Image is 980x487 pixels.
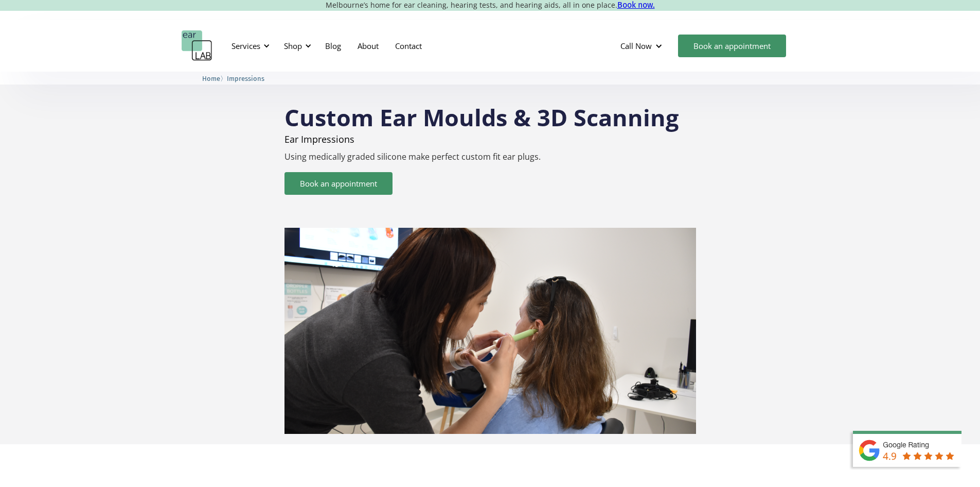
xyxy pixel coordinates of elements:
[182,30,212,61] a: home
[284,95,696,129] h1: Custom Ear Moulds & 3D Scanning
[620,41,652,51] div: Call Now
[317,31,349,61] a: Blog
[284,228,696,434] img: 3D scanning & ear impressions service at earLAB
[284,172,393,195] a: Book an appointment
[349,31,387,61] a: About
[227,75,264,82] span: Impressions
[231,41,260,51] div: Services
[227,73,264,83] a: Impressions
[225,30,273,61] div: Services
[278,30,314,61] div: Shop
[387,31,430,61] a: Contact
[284,134,696,144] p: Ear Impressions
[284,41,302,51] div: Shop
[284,152,696,162] p: Using medically graded silicone make perfect custom fit ear plugs.
[202,73,220,83] a: Home
[678,35,786,57] a: Book an appointment
[612,30,673,61] div: Call Now
[202,75,220,82] span: Home
[202,73,227,84] li: 〉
